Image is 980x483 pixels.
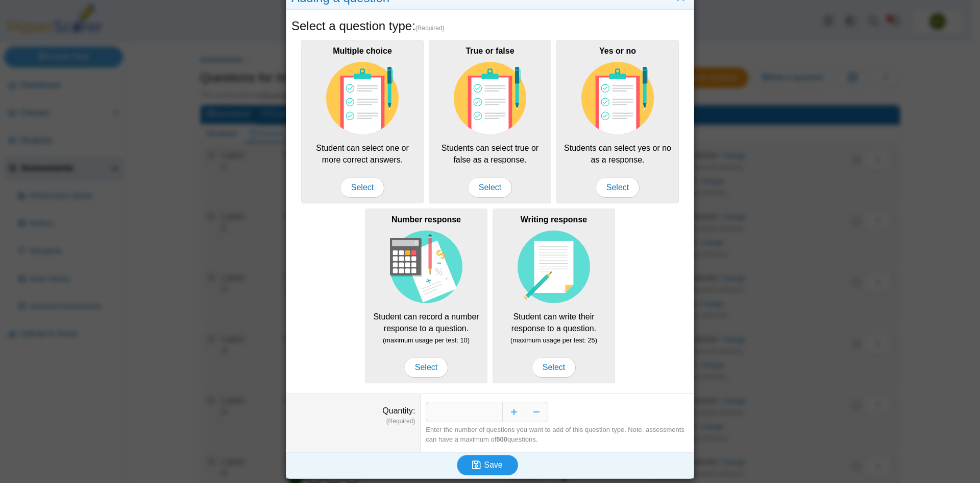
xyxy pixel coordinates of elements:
b: Yes or no [599,47,636,55]
img: item-type-multiple-choice.svg [581,62,654,134]
span: Save [484,461,502,469]
b: True or false [465,47,514,55]
div: Student can record a number response to a question. [365,209,487,383]
b: Multiple choice [333,47,392,55]
img: item-type-writing-response.svg [518,231,590,303]
span: Select [468,177,512,198]
span: Select [532,357,576,378]
span: Select [340,177,384,198]
b: Writing response [521,215,587,224]
small: (maximum usage per test: 25) [510,336,597,344]
img: item-type-multiple-choice.svg [454,62,526,134]
button: Save [457,455,518,475]
b: 500 [496,435,507,443]
dfn: (Required) [291,417,415,426]
small: (maximum usage per test: 10) [383,336,470,344]
span: (Required) [415,24,445,33]
h5: Select a question type: [291,17,689,35]
div: Students can select true or false as a response. [429,40,551,203]
div: Students can select yes or no as a response. [556,40,679,203]
label: Quantity [382,406,415,415]
span: Select [596,177,640,198]
span: Select [404,357,448,378]
img: item-type-multiple-choice.svg [326,62,399,134]
div: Student can select one or more correct answers. [301,40,424,203]
div: Enter the number of questions you want to add of this question type. Note, assessments can have a... [426,425,689,444]
img: item-type-number-response.svg [390,231,462,303]
div: Student can write their response to a question. [493,209,615,383]
button: Decrease [525,402,548,422]
b: Number response [391,215,461,224]
button: Increase [502,402,525,422]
